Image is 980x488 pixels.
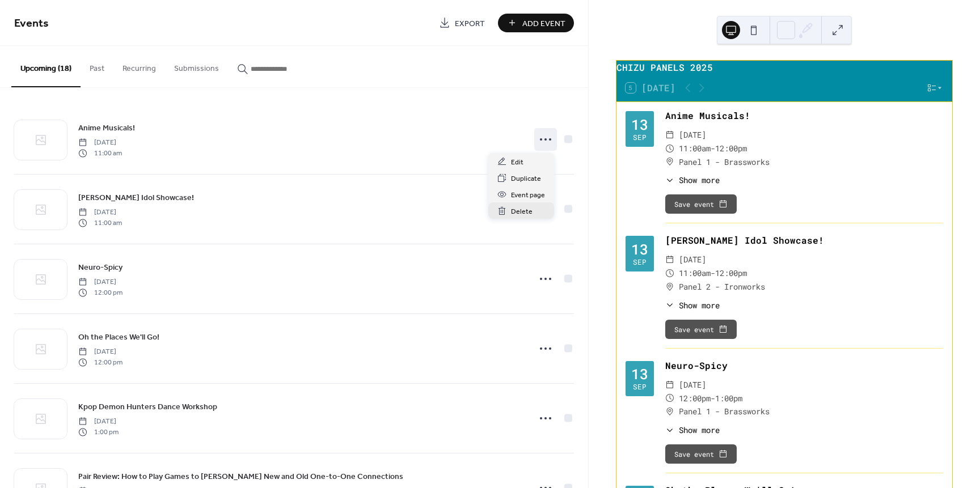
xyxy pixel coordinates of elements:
span: 12:00pm [715,142,747,155]
div: Sep [633,258,647,266]
span: Events [14,12,49,35]
span: - [711,266,715,280]
a: Neuro-Spicy [78,261,122,274]
span: Delete [511,206,533,218]
button: Save event [665,320,737,339]
span: [DATE] [78,417,119,427]
div: ​ [665,378,674,392]
span: Event page [511,189,545,201]
span: Panel 1 - Brassworks [679,155,770,169]
span: 1:00pm [715,392,742,405]
a: Oh the Places We'll Go! [78,330,159,343]
button: ​Show more [665,174,720,186]
span: Kpop Demon Hunters Dance Workshop [78,401,217,413]
span: Anime Musicals! [78,122,135,134]
button: ​Show more [665,299,720,311]
span: Show more [679,299,720,311]
div: Sep [633,383,647,391]
div: ​ [665,392,674,405]
div: 13 [631,242,648,256]
div: [PERSON_NAME] Idol Showcase! [665,234,943,247]
div: ​ [665,253,674,266]
div: ​ [665,128,674,142]
button: Recurring [113,46,165,86]
span: 11:00 am [78,218,122,228]
span: Show more [679,174,720,186]
span: Show more [679,424,720,436]
button: Past [81,46,113,86]
div: 13 [631,117,648,131]
button: Save event [665,444,737,464]
div: ​ [665,155,674,169]
span: Panel 1 - Brassworks [679,405,770,418]
button: Save event [665,194,737,214]
button: Add Event [498,14,574,32]
span: 12:00 pm [78,357,122,367]
div: ​ [665,174,674,186]
span: 12:00 pm [78,287,122,298]
button: Submissions [165,46,228,86]
span: [DATE] [679,253,706,266]
span: 11:00 am [78,148,122,158]
div: ​ [665,405,674,418]
div: 13 [631,367,648,381]
span: Oh the Places We'll Go! [78,332,159,343]
span: - [711,392,715,405]
div: Neuro-Spicy [665,359,943,372]
span: 12:00pm [679,392,711,405]
a: [PERSON_NAME] Idol Showcase! [78,191,194,204]
span: [DATE] [679,128,706,142]
div: ​ [665,266,674,280]
span: Duplicate [511,173,541,185]
div: Sep [633,134,647,141]
span: [DATE] [679,378,706,392]
span: Neuro-Spicy [78,262,122,274]
span: - [711,142,715,155]
span: [DATE] [78,207,122,218]
span: 11:00am [679,142,711,155]
div: ​ [665,280,674,294]
span: [DATE] [78,347,122,357]
div: ​ [665,142,674,155]
span: 12:00pm [715,266,747,280]
span: Export [455,18,485,29]
span: 1:00 pm [78,427,119,437]
button: ​Show more [665,424,720,436]
div: Anime Musicals! [665,109,943,122]
button: Upcoming (18) [11,46,81,87]
span: Panel 2 - Ironworks [679,280,765,294]
span: [DATE] [78,138,122,148]
a: Export [430,14,493,32]
span: [PERSON_NAME] Idol Showcase! [78,192,194,204]
a: Anime Musicals! [78,121,135,134]
span: Edit [511,156,523,168]
div: ​ [665,424,674,436]
span: 11:00am [679,266,711,280]
span: Pair Review: How to Play Games to [PERSON_NAME] New and Old One-to-One Connections [78,471,403,483]
span: Add Event [522,18,565,29]
a: Pair Review: How to Play Games to [PERSON_NAME] New and Old One-to-One Connections [78,470,403,483]
a: Kpop Demon Hunters Dance Workshop [78,400,217,413]
span: [DATE] [78,277,122,287]
div: CHIZU PANELS 2025 [616,61,952,74]
div: ​ [665,299,674,311]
